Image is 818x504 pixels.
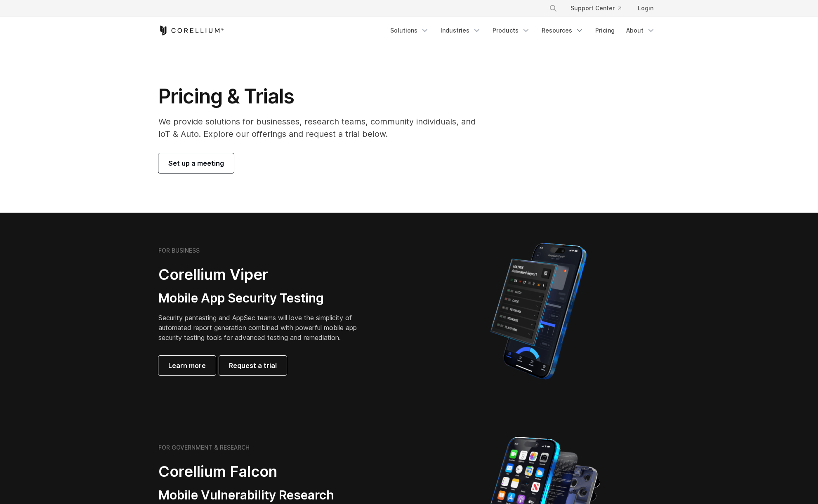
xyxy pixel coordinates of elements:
[158,265,370,284] h2: Corellium Viper
[168,158,224,168] span: Set up a meeting
[488,23,535,38] a: Products
[539,1,660,16] div: Navigation Menu
[219,356,287,375] a: Request a trial
[476,239,601,383] img: Corellium MATRIX automated report on iPhone showing app vulnerability test results across securit...
[546,1,561,16] button: Search
[158,115,487,140] p: We provide solutions for businesses, research teams, community individuals, and IoT & Auto. Explo...
[436,23,486,38] a: Industries
[158,488,389,503] h3: Mobile Vulnerability Research
[158,356,216,375] a: Learn more
[158,462,389,481] h2: Corellium Falcon
[537,23,589,38] a: Resources
[158,247,200,254] h6: FOR BUSINESS
[168,361,206,370] span: Learn more
[158,153,234,173] a: Set up a meeting
[385,23,660,38] div: Navigation Menu
[631,1,660,16] a: Login
[158,26,224,35] a: Corellium Home
[158,444,250,451] h6: FOR GOVERNMENT & RESEARCH
[385,23,434,38] a: Solutions
[229,361,277,370] span: Request a trial
[621,23,660,38] a: About
[590,23,620,38] a: Pricing
[564,1,628,16] a: Support Center
[158,291,370,306] h3: Mobile App Security Testing
[158,84,487,109] h1: Pricing & Trials
[158,313,370,342] p: Security pentesting and AppSec teams will love the simplicity of automated report generation comb...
